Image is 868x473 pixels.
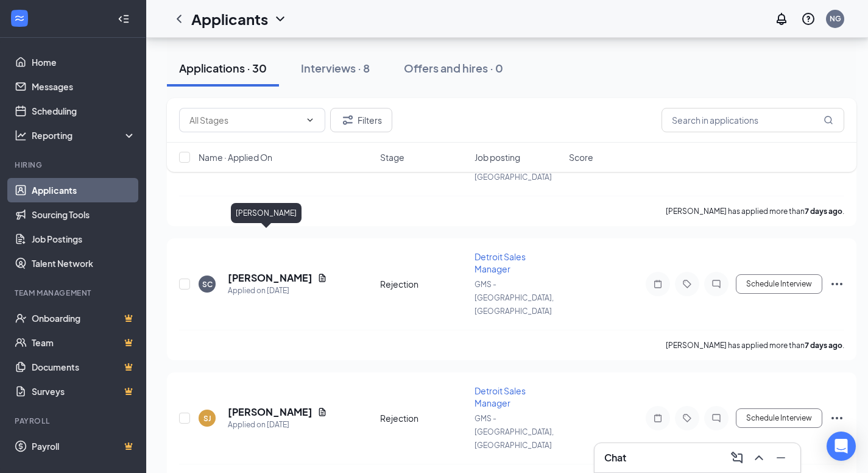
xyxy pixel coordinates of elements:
b: 7 days ago [805,207,842,216]
div: Applied on [DATE] [228,285,327,297]
div: [PERSON_NAME] [231,203,302,223]
div: Rejection [380,412,467,424]
input: All Stages [189,113,300,127]
a: Talent Network [32,251,136,276]
a: SurveysCrown [32,379,136,404]
a: Scheduling [32,99,136,123]
svg: Tag [680,279,694,289]
span: Job posting [475,151,520,163]
svg: ChevronDown [305,115,315,125]
a: PayrollCrown [32,434,136,458]
svg: Analysis [15,129,27,141]
div: Team Management [15,288,133,298]
span: Stage [380,151,404,163]
svg: Ellipses [830,411,844,425]
a: Applicants [32,178,136,202]
svg: ChatInactive [709,413,724,423]
svg: Tag [680,413,694,423]
svg: Document [317,407,327,417]
a: Sourcing Tools [32,202,136,227]
h5: [PERSON_NAME] [228,405,312,419]
a: DocumentsCrown [32,355,136,379]
span: GMS - [GEOGRAPHIC_DATA], [GEOGRAPHIC_DATA] [475,414,554,450]
button: ChevronUp [749,448,769,468]
svg: Minimize [774,450,788,465]
svg: Collapse [118,13,130,25]
svg: WorkstreamLogo [13,12,26,24]
svg: Note [651,413,665,423]
svg: Notifications [774,12,789,26]
div: Applications · 30 [179,60,267,76]
input: Search in applications [662,108,844,132]
b: 7 days ago [805,341,842,350]
span: Detroit Sales Manager [475,251,526,274]
div: Hiring [15,160,133,170]
div: Payroll [15,416,133,426]
svg: ChatInactive [709,279,724,289]
button: Filter Filters [330,108,392,132]
svg: Ellipses [830,277,844,291]
div: SJ [203,413,211,424]
button: Minimize [771,448,791,468]
button: ComposeMessage [727,448,747,468]
svg: QuestionInfo [801,12,816,26]
svg: ChevronDown [273,12,288,26]
svg: ChevronUp [752,450,766,465]
p: [PERSON_NAME] has applied more than . [666,340,844,350]
span: GMS - [GEOGRAPHIC_DATA], [GEOGRAPHIC_DATA] [475,280,554,316]
button: Schedule Interview [736,408,822,428]
div: Interviews · 8 [301,60,370,76]
div: SC [202,279,213,290]
svg: Document [317,273,327,283]
a: Messages [32,74,136,99]
h5: [PERSON_NAME] [228,271,312,285]
div: Applied on [DATE] [228,419,327,431]
p: [PERSON_NAME] has applied more than . [666,206,844,216]
a: Home [32,50,136,74]
svg: Filter [340,113,355,127]
span: Detroit Sales Manager [475,385,526,408]
div: NG [830,13,841,24]
a: Job Postings [32,227,136,251]
div: Offers and hires · 0 [404,60,503,76]
div: Open Intercom Messenger [827,432,856,461]
span: Score [569,151,593,163]
div: Reporting [32,129,136,141]
button: Schedule Interview [736,274,822,294]
svg: Note [651,279,665,289]
h1: Applicants [191,9,268,29]
svg: ComposeMessage [730,450,744,465]
span: Name · Applied On [199,151,272,163]
div: Rejection [380,278,467,290]
a: TeamCrown [32,330,136,355]
svg: MagnifyingGlass [824,115,833,125]
h3: Chat [604,451,626,464]
a: OnboardingCrown [32,306,136,330]
svg: ChevronLeft [172,12,186,26]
